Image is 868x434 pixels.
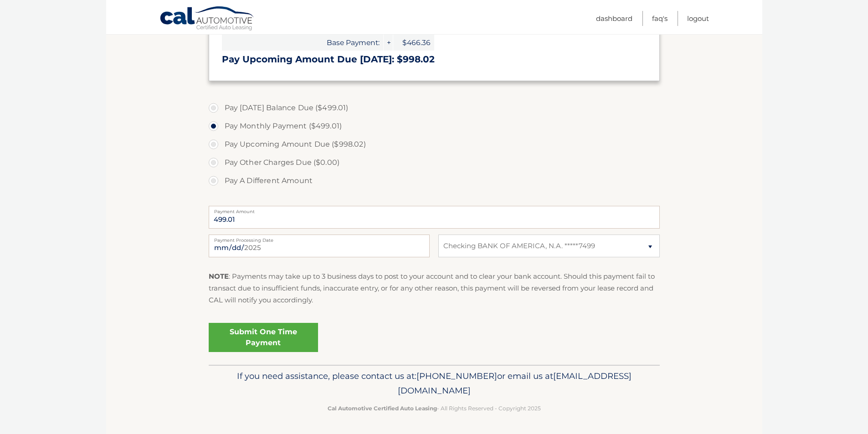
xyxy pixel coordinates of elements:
span: + [384,35,393,51]
span: Base Payment: [222,35,383,51]
strong: Cal Automotive Certified Auto Leasing [328,405,437,412]
label: Pay Monthly Payment ($499.01) [209,117,660,135]
span: $466.36 [393,35,434,51]
a: Dashboard [596,11,632,26]
p: : Payments may take up to 3 business days to post to your account and to clear your bank account.... [209,271,660,306]
label: Pay [DATE] Balance Due ($499.01) [209,99,660,117]
a: Submit One Time Payment [209,323,318,352]
h3: Pay Upcoming Amount Due [DATE]: $998.02 [222,54,647,65]
span: [PHONE_NUMBER] [416,371,497,381]
label: Pay Upcoming Amount Due ($998.02) [209,135,660,153]
label: Payment Amount [209,206,660,213]
strong: NOTE [209,272,229,281]
a: Cal Automotive [159,6,255,32]
label: Pay A Different Amount [209,172,660,190]
a: Logout [687,11,709,26]
label: Payment Processing Date [209,235,430,242]
input: Payment Amount [209,206,660,229]
a: FAQ's [652,11,668,26]
span: [EMAIL_ADDRESS][DOMAIN_NAME] [398,371,632,396]
input: Payment Date [209,235,430,257]
p: - All Rights Reserved - Copyright 2025 [215,403,654,413]
p: If you need assistance, please contact us at: or email us at [215,369,654,398]
label: Pay Other Charges Due ($0.00) [209,153,660,172]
